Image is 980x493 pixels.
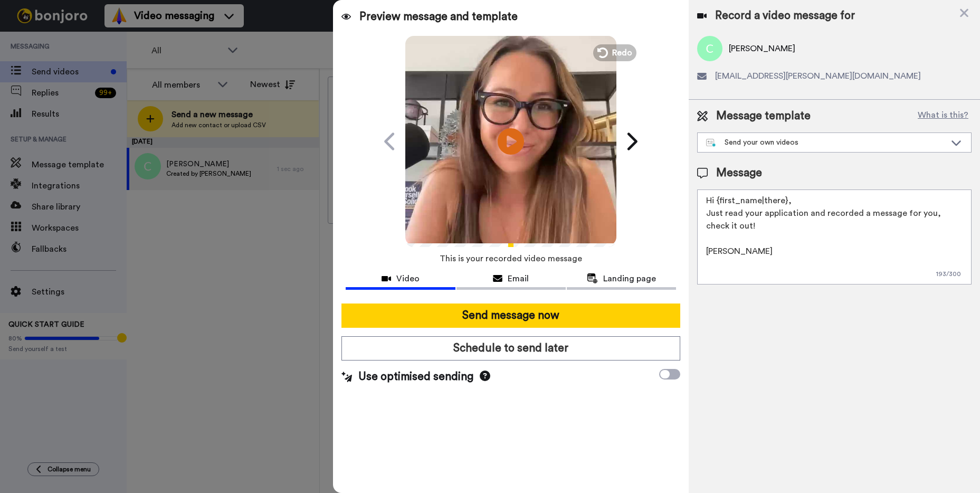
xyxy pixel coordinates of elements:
[358,369,473,385] span: Use optimised sending
[706,139,716,147] img: nextgen-template.svg
[396,272,420,285] span: Video
[716,165,762,181] span: Message
[715,70,921,82] span: [EMAIL_ADDRESS][PERSON_NAME][DOMAIN_NAME]
[915,108,972,124] button: What is this?
[508,272,529,285] span: Email
[716,108,811,124] span: Message template
[603,272,656,285] span: Landing page
[341,336,680,361] button: Schedule to send later
[440,247,582,270] span: This is your recorded video message
[706,137,946,148] div: Send your own videos
[697,189,972,285] textarea: Hi {first_name|there}, Just read your application and recorded a message for you, check it out! [...
[341,304,680,328] button: Send message now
